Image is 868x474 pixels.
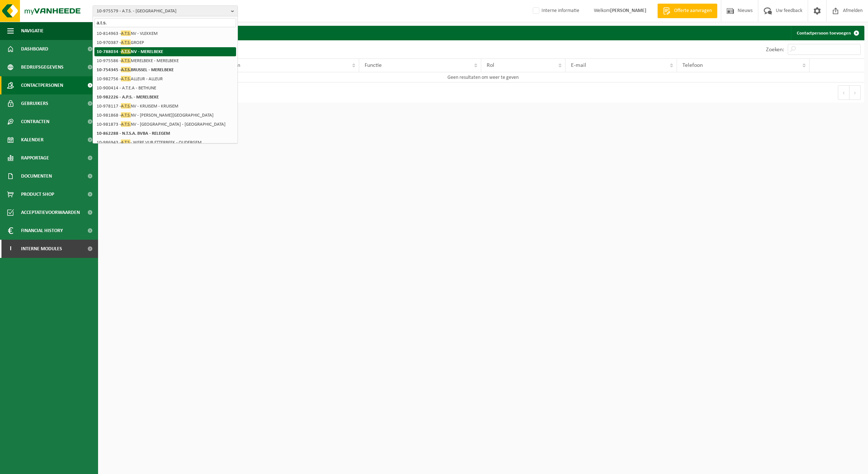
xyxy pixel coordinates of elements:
li: 10-900414 - A.T.E.A - BETHUNE [94,84,236,93]
span: Interne modules [21,240,62,258]
li: 10-814963 - NV - VLEKKEM [94,29,236,38]
span: Acceptatievoorwaarden [21,203,80,222]
label: Interne informatie [531,5,579,16]
span: Offerte aanvragen [672,7,714,15]
span: Product Shop [21,185,54,203]
span: A.T.S. [121,103,131,109]
a: Contactpersoon toevoegen [791,26,864,40]
span: Contracten [21,113,49,131]
span: A.T.S. [121,49,131,54]
strong: [PERSON_NAME] [610,8,646,13]
span: A.T.S. [121,121,131,127]
span: A.T.S. [121,112,131,118]
span: A.T.S. [121,67,131,72]
span: 10-975579 - A.T.S. - [GEOGRAPHIC_DATA] [97,6,228,17]
strong: 10-754345 - BRUSSEL - MERELBEKE [97,67,174,72]
span: Navigatie [21,22,44,40]
span: Bedrijfsgegevens [21,58,64,76]
li: 10-986943 - - WERF VUB ETTERBEEK - OUDERGEM [94,138,236,147]
span: Functie [365,62,382,68]
li: 10-978117 - NV - KRUISEM - KRUISEM [94,102,236,111]
td: Geen resultaten om weer te geven [102,72,864,82]
li: 10-981868 - NV - [PERSON_NAME][GEOGRAPHIC_DATA] [94,111,236,120]
input: Zoeken naar gekoppelde vestigingen [94,18,236,27]
span: Contactpersonen [21,76,63,94]
span: I [7,240,14,258]
span: Rol [487,62,494,68]
li: 10-982756 - ALLEUR - ALLEUR [94,74,236,84]
label: Zoeken: [766,47,784,53]
span: Rapportage [21,149,49,167]
span: Dashboard [21,40,48,58]
span: E-mail [571,62,586,68]
span: A.T.S. [121,76,131,81]
button: Next [849,85,861,100]
span: Kalender [21,131,44,149]
span: A.T.S. [121,31,131,36]
span: A.T.S. [121,139,130,145]
span: Financial History [21,222,63,240]
button: 10-975579 - A.T.S. - [GEOGRAPHIC_DATA] [93,5,238,16]
span: Gebruikers [21,94,48,113]
li: 10-970387 - GROEP [94,38,236,47]
strong: 10-862288 - N.T.S.A. BVBA - RELEGEM [97,131,170,136]
span: A.T.S. [121,58,131,63]
strong: 10-982226 - A.P.S. - MERELBEKE [97,95,159,100]
span: A.T.S. [121,40,131,45]
a: Offerte aanvragen [657,4,717,18]
span: Documenten [21,167,52,185]
strong: 10-788034 - NV - MERELBEKE [97,49,163,54]
li: 10-975586 - MERELBEKE - MERELBEKE [94,56,236,65]
li: 10-981873 - NV - [GEOGRAPHIC_DATA] - [GEOGRAPHIC_DATA] [94,120,236,129]
span: Telefoon [682,62,703,68]
button: Previous [838,85,849,100]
